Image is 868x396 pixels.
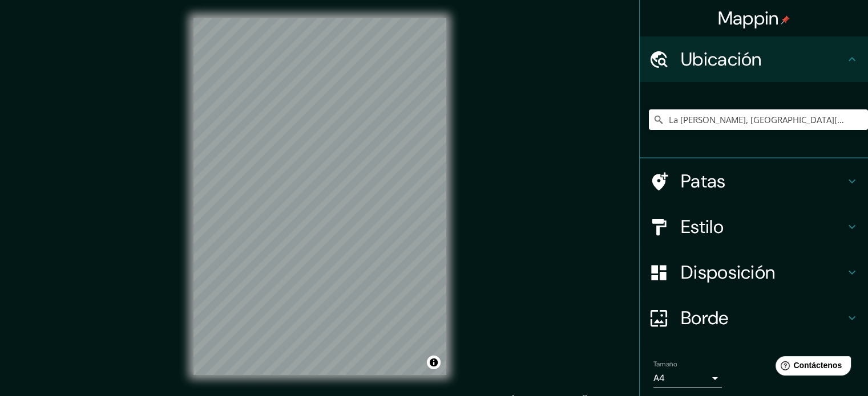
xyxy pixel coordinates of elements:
[766,352,855,383] iframe: Lanzador de widgets de ayuda
[653,360,677,369] font: Tamaño
[718,6,779,30] font: Mappin
[681,169,726,193] font: Patas
[640,250,868,295] div: Disposición
[653,369,722,387] div: A4
[653,372,665,384] font: A4
[640,158,868,204] div: Patas
[681,260,775,284] font: Disposición
[640,204,868,250] div: Estilo
[640,295,868,341] div: Borde
[681,215,724,239] font: Estilo
[781,15,790,25] img: pin-icon.png
[193,18,446,375] canvas: Mapa
[427,356,441,369] button: Activar o desactivar atribución
[681,306,729,330] font: Borde
[640,36,868,82] div: Ubicación
[649,109,868,130] input: Elige tu ciudad o zona
[681,47,762,71] font: Ubicación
